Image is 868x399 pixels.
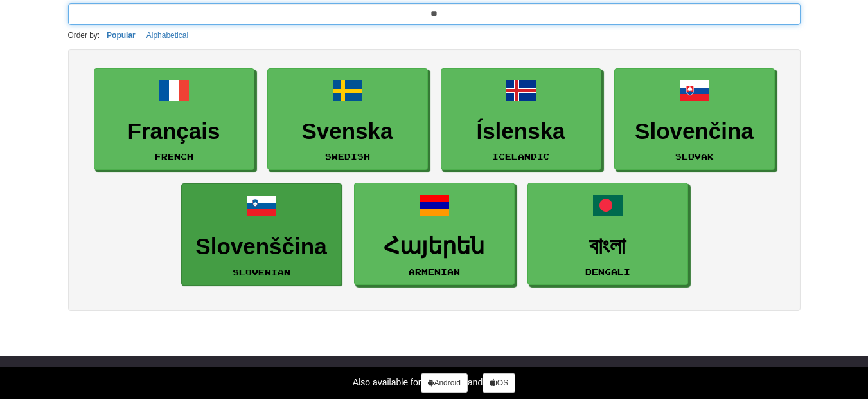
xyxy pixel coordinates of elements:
[492,152,549,161] small: Icelandic
[535,234,681,259] h3: বাংলা
[103,28,139,42] button: Popular
[421,373,467,393] a: Android
[527,183,688,285] a: বাংলাBengali
[614,68,775,171] a: SlovenčinaSlovak
[361,234,508,259] h3: Հայերեն
[188,234,335,259] h3: Slovenščina
[274,119,421,144] h3: Svenska
[181,183,342,286] a: SlovenščinaSlovenian
[483,373,515,393] a: iOS
[101,119,247,144] h3: Français
[325,152,370,161] small: Swedish
[621,119,768,144] h3: Slovenčina
[409,267,460,276] small: Armenian
[448,119,594,144] h3: Íslenska
[441,68,601,171] a: ÍslenskaIcelandic
[94,68,254,171] a: FrançaisFrench
[155,152,193,161] small: French
[585,267,630,276] small: Bengali
[68,31,100,40] small: Order by:
[675,152,714,161] small: Slovak
[354,183,515,285] a: ՀայերենArmenian
[267,68,428,171] a: SvenskaSwedish
[233,268,290,277] small: Slovenian
[143,28,192,42] button: Alphabetical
